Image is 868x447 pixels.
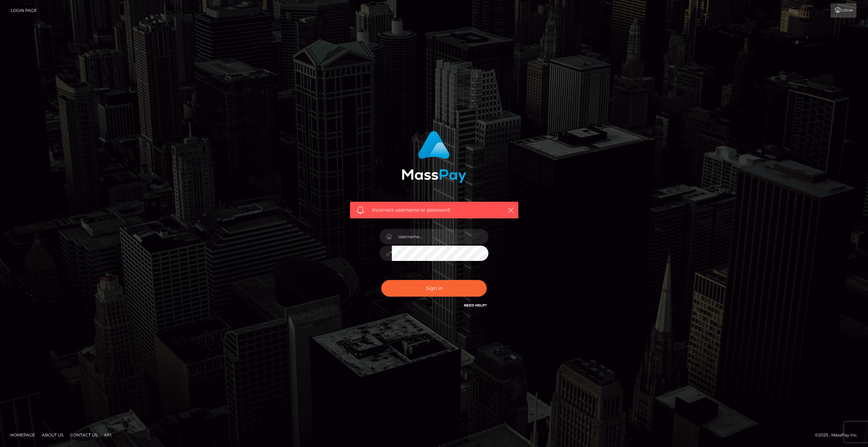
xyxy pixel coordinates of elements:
[381,280,487,297] button: Sign in
[372,206,496,214] span: Incorrect username or password.
[464,303,487,308] a: Need Help?
[39,430,66,440] a: About Us
[402,131,466,183] img: MassPay Login
[831,3,856,18] a: Login
[7,430,38,440] a: Homepage
[815,431,863,439] div: © 2025 , MassPay Inc.
[11,3,37,18] a: Login Page
[392,229,488,244] input: Username...
[101,430,114,440] a: API
[67,430,100,440] a: Contact Us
